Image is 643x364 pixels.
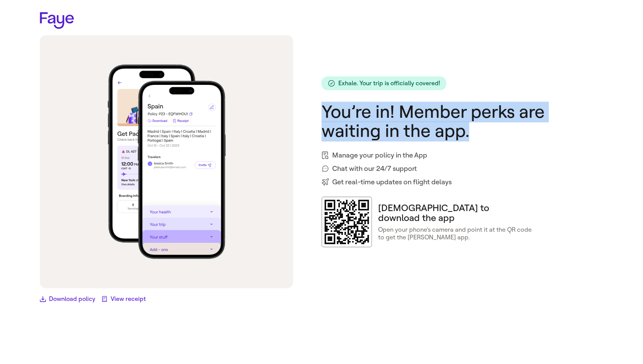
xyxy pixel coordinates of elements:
a: Download policy [40,294,95,304]
p: Open your phone’s camera and point it at the QR code to get the [PERSON_NAME] app. [378,226,533,240]
span: Get real-time updates on flight delays [332,177,452,187]
p: [DEMOGRAPHIC_DATA] to download the app [378,203,533,223]
p: Exhale. Your trip is officially covered! [338,80,440,87]
span: Manage your policy in the App [332,150,427,161]
span: Chat with our 24/7 support [332,164,417,174]
h1: You’re in! Member perks are waiting in the app. [321,102,603,141]
a: View receipt [101,294,146,304]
